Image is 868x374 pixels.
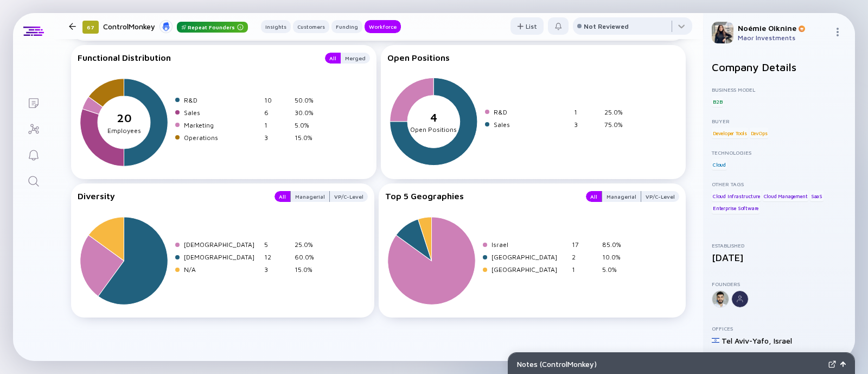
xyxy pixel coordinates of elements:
[261,21,291,32] div: Insights
[712,281,846,287] div: Founders
[291,191,329,202] div: Managerial
[492,240,567,249] div: Israel
[712,325,846,332] div: Offices
[184,240,260,249] div: [DEMOGRAPHIC_DATA]
[828,360,836,368] img: Expand Notes
[602,191,641,202] button: Managerial
[774,336,792,345] div: Israel
[586,191,602,202] button: All
[365,20,401,33] button: Workforce
[103,20,248,33] div: ControlMonkey
[584,22,629,30] div: Not Reviewed
[117,111,132,124] tspan: 20
[722,336,771,345] div: Tel Aviv-Yafo ,
[295,265,321,274] div: 15.0%
[107,126,141,135] tspan: Employees
[264,240,290,249] div: 5
[492,265,567,274] div: [GEOGRAPHIC_DATA]
[517,359,824,369] div: Notes ( ControlMonkey )
[264,109,290,117] div: 6
[641,191,679,202] div: VP/C-Level
[602,253,628,261] div: 10.0%
[325,53,341,64] button: All
[13,115,54,141] a: Investor Map
[184,253,260,261] div: [DEMOGRAPHIC_DATA]
[295,121,321,129] div: 5.0%
[604,108,630,116] div: 25.0%
[712,128,748,138] div: Developer Tools
[13,141,54,167] a: Reminders
[13,89,54,115] a: Lists
[763,191,809,201] div: Cloud Management
[712,149,846,156] div: Technologies
[712,191,761,201] div: Cloud Infrastructure
[82,21,99,34] div: 67
[712,252,846,263] div: [DATE]
[410,125,457,134] tspan: Open Positions
[712,61,846,73] h2: Company Details
[833,28,842,36] img: Menu
[510,17,544,35] button: List
[264,121,290,129] div: 1
[712,203,759,214] div: Enterprise Software
[264,253,290,261] div: 12
[750,128,769,138] div: DevOps
[712,96,723,107] div: B2B
[574,108,600,116] div: 1
[572,253,598,261] div: 2
[331,20,362,33] button: Funding
[602,240,628,249] div: 85.0%
[712,118,846,124] div: Buyer
[385,191,576,202] div: Top 5 Geographies
[264,96,290,104] div: 10
[78,53,314,64] div: Functional Distribution
[494,108,570,116] div: R&D
[572,240,598,249] div: 17
[430,111,437,124] tspan: 4
[295,96,321,104] div: 50.0%
[264,134,290,142] div: 3
[494,121,570,129] div: Sales
[13,167,54,193] a: Search
[572,265,598,274] div: 1
[184,265,260,274] div: N/A
[602,265,628,274] div: 5.0%
[712,337,719,344] img: Israel Flag
[264,265,290,274] div: 3
[387,53,680,62] div: Open Positions
[510,18,544,35] div: List
[602,191,641,202] div: Managerial
[293,20,329,33] button: Customers
[341,53,370,64] button: Merged
[492,253,567,261] div: [GEOGRAPHIC_DATA]
[331,21,362,32] div: Funding
[275,191,290,202] button: All
[712,86,846,93] div: Business Model
[574,121,600,129] div: 3
[738,34,829,42] div: Maor Investments
[712,242,846,249] div: Established
[184,96,260,104] div: R&D
[840,362,846,367] img: Open Notes
[712,22,733,43] img: Noémie Profile Picture
[184,121,260,129] div: Marketing
[295,109,321,117] div: 30.0%
[295,134,321,142] div: 15.0%
[604,121,630,129] div: 75.0%
[261,20,291,33] button: Insights
[712,181,846,187] div: Other Tags
[810,191,824,201] div: SaaS
[738,23,829,33] div: Noémie Oiknine
[330,191,368,202] button: VP/C-Level
[184,109,260,117] div: Sales
[293,21,329,32] div: Customers
[290,191,330,202] button: Managerial
[177,22,248,33] div: Repeat Founders
[365,21,401,32] div: Workforce
[712,159,727,170] div: Cloud
[78,191,264,202] div: Diversity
